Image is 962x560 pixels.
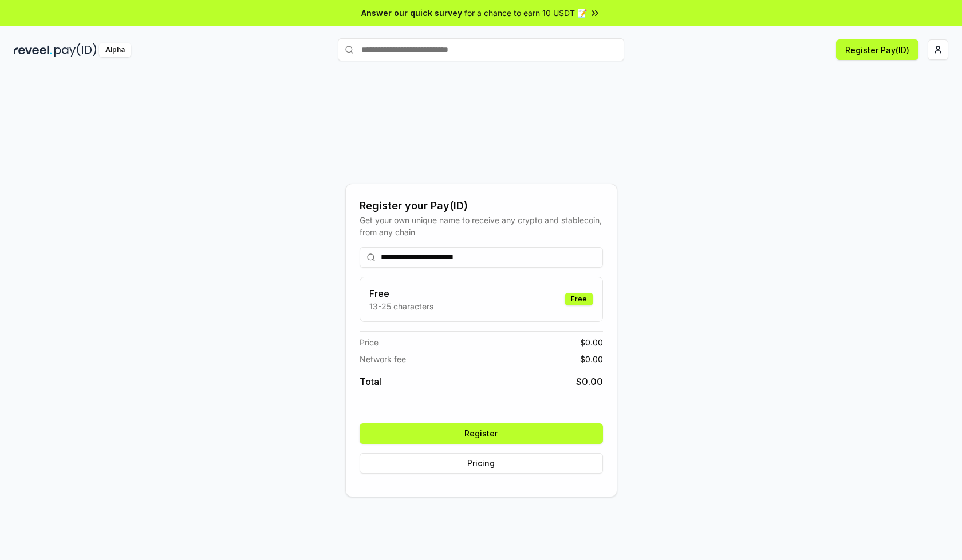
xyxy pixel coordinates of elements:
span: $ 0.00 [580,336,603,348]
button: Register Pay(ID) [836,39,918,60]
div: Alpha [99,43,131,57]
p: 13-25 characters [369,300,433,312]
div: Register your Pay(ID) [360,198,603,214]
img: reveel_dark [14,43,52,57]
img: pay_id [54,43,97,57]
button: Register [360,423,603,444]
button: Pricing [360,453,603,474]
span: Network fee [360,353,406,365]
div: Free [565,293,593,305]
span: for a chance to earn 10 USDT 📝 [464,7,587,19]
span: Answer our quick survey [361,7,462,19]
span: $ 0.00 [580,353,603,365]
span: Total [360,375,381,388]
h3: Free [369,287,433,300]
div: Get your own unique name to receive any crypto and stablecoin, from any chain [360,214,603,238]
span: $ 0.00 [576,375,603,388]
span: Price [360,336,379,348]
